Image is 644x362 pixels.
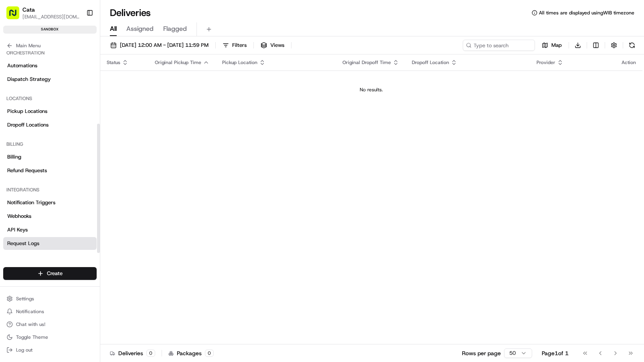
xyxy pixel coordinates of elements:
button: Chat with us! [3,319,97,330]
button: Refresh [626,40,638,51]
a: Powered byPylon [57,198,97,205]
span: Settings [16,296,34,302]
span: [DATE] 12:00 AM - [DATE] 11:59 PM [120,42,209,49]
button: Cata [22,6,35,14]
span: Dropoff Locations [7,121,49,129]
span: Billing [7,153,21,161]
div: Locations [3,92,97,105]
span: Refund Requests [7,167,47,174]
button: Toggle Theme [3,332,97,343]
span: Original Dropoff Time [342,59,391,66]
span: • [67,146,69,152]
a: Notification Triggers [3,196,97,209]
span: Main Menu [16,42,41,49]
span: Pylon [80,199,97,205]
a: API Keys [3,223,97,236]
div: 0 [205,350,214,357]
button: [DATE] 12:00 AM - [DATE] 11:59 PM [107,40,212,51]
button: Views [257,40,288,51]
span: [PERSON_NAME] [25,146,65,152]
a: 📗Knowledge Base [5,176,65,190]
span: Assigned [126,24,154,34]
span: Dispatch Strategy [7,76,51,83]
span: • [67,124,69,131]
span: Log out [16,347,32,353]
div: Deliveries [110,349,155,357]
button: Notifications [3,306,97,317]
input: Type to search [463,40,535,51]
div: Past conversations [8,104,54,111]
button: Cata[EMAIL_ADDRESS][DOMAIN_NAME] [3,3,83,22]
img: 1736555255976-a54dd68f-1ca7-489b-9aae-adbdc363a1c4 [8,76,22,91]
button: Main Menu [3,40,97,51]
a: Billing [3,151,97,163]
p: Rows per page [462,349,501,357]
img: Masood Aslam [8,138,21,151]
span: Pickup Location [222,59,257,66]
div: sandbox [3,26,97,34]
button: Log out [3,344,97,356]
button: Create [3,267,97,280]
div: Billing [3,138,97,151]
div: No results. [103,86,639,93]
span: Create [47,270,63,277]
span: Chat with us! [16,321,45,328]
p: Welcome 👋 [8,32,146,45]
a: Webhooks [3,210,97,223]
span: Pickup Locations [7,108,47,115]
span: [DATE] [71,124,87,131]
div: Action [622,59,636,66]
span: Original Pickup Time [155,59,201,66]
input: Clear [21,52,132,60]
a: 💻API Documentation [65,176,132,190]
a: Dispatch Strategy [3,73,97,86]
img: 1736555255976-a54dd68f-1ca7-489b-9aae-adbdc363a1c4 [16,146,22,153]
span: Flagged [163,24,187,34]
img: 4920774857489_3d7f54699973ba98c624_72.jpg [17,76,31,91]
div: 📗 [8,180,14,186]
span: API Keys [7,226,28,233]
span: Filters [232,42,247,49]
button: [EMAIL_ADDRESS][DOMAIN_NAME] [22,14,80,20]
span: All times are displayed using WIB timezone [539,10,634,16]
div: Integrations [3,183,97,196]
span: Map [551,42,562,49]
span: Dropoff Location [412,59,449,66]
span: [DATE] [71,146,87,152]
div: Orchestration [3,46,97,59]
span: Toggle Theme [16,334,48,340]
h1: Deliveries [110,6,151,19]
a: Request Logs [3,237,97,250]
span: Knowledge Base [16,179,61,187]
button: Start new chat [136,79,146,88]
a: Dropoff Locations [3,119,97,131]
span: Status [107,59,120,66]
span: Provider [537,59,555,66]
span: Notifications [16,308,44,315]
span: Request Logs [7,240,39,247]
img: Asif Zaman Khan [8,117,21,129]
span: Webhooks [7,213,31,220]
span: Notification Triggers [7,199,55,206]
img: Nash [8,8,24,24]
span: Automations [7,62,37,69]
a: Automations [3,59,97,72]
div: Packages [168,349,214,357]
button: Settings [3,293,97,304]
div: Page 1 of 1 [542,349,569,357]
span: All [110,24,117,34]
div: 0 [146,350,155,357]
button: Filters [219,40,250,51]
div: We're available if you need us! [36,84,110,91]
button: Map [538,40,565,51]
div: 💻 [68,180,74,186]
img: 1736555255976-a54dd68f-1ca7-489b-9aae-adbdc363a1c4 [16,125,22,131]
a: Refund Requests [3,164,97,177]
span: Views [270,42,284,49]
span: [PERSON_NAME] [25,124,65,131]
a: Pickup Locations [3,105,97,118]
button: See all [124,103,146,112]
div: Start new chat [36,76,132,84]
